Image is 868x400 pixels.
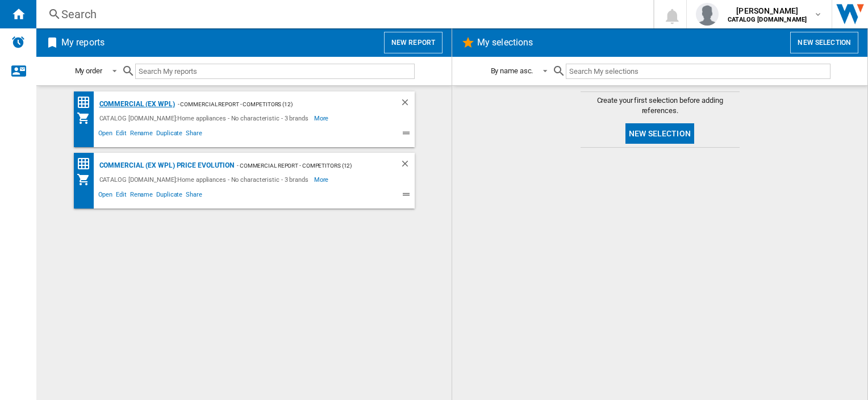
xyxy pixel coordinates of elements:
span: Rename [128,128,155,141]
div: Price Matrix [77,157,97,171]
span: Share [184,128,204,141]
span: More [314,111,331,125]
span: [PERSON_NAME] [728,5,807,16]
div: - Commercial Report - Competitors (12) [175,97,377,111]
span: More [314,173,331,186]
div: CATALOG [DOMAIN_NAME]:Home appliances - No characteristic - 3 brands [97,111,314,125]
span: Edit [114,189,128,203]
img: alerts-logo.svg [11,35,25,49]
div: My Assortment [77,111,97,125]
div: CATALOG [DOMAIN_NAME]:Home appliances - No characteristic - 3 brands [97,173,314,186]
span: Duplicate [155,189,184,203]
button: New selection [790,32,858,53]
b: CATALOG [DOMAIN_NAME] [728,16,807,23]
h2: My reports [59,32,107,53]
span: Open [97,189,115,203]
div: - Commercial Report - Competitors (12) [234,159,377,173]
span: Open [97,128,115,141]
input: Search My selections [566,64,830,79]
div: By name asc. [491,66,533,75]
div: Delete [400,159,415,173]
div: Commercial (ex WPL) [97,97,175,111]
div: Delete [400,97,415,111]
h2: My selections [475,32,535,53]
div: My order [75,66,102,75]
input: Search My reports [135,64,415,79]
div: Commercial (ex WPL) Price Evolution [97,159,235,173]
span: Duplicate [155,128,184,141]
span: Create your first selection before adding references. [581,95,740,116]
div: My Assortment [77,173,97,186]
button: New selection [625,123,694,144]
div: Price Matrix [77,95,97,110]
span: Share [184,189,204,203]
span: Rename [128,189,155,203]
div: Search [61,6,624,22]
span: Edit [114,128,128,141]
button: New report [384,32,443,53]
img: profile.jpg [696,3,719,26]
